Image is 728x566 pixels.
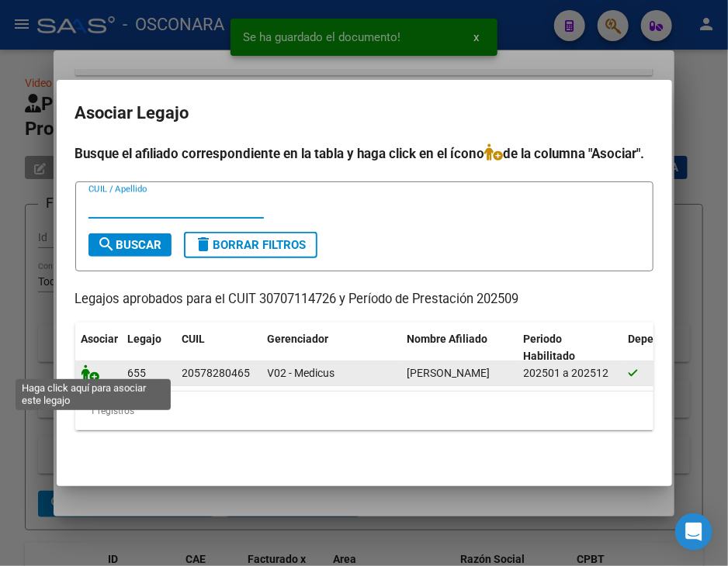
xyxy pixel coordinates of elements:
[128,333,162,345] span: Legajo
[75,98,653,128] h2: Asociar Legajo
[75,143,653,164] h4: Busque el afiliado correspondiente en la tabla y haga click en el ícono de la columna "Asociar".
[262,323,401,374] datatable-header-cell: Gerenciador
[629,333,694,345] span: Dependencia
[128,367,147,379] span: 655
[195,235,213,254] mat-icon: delete
[182,364,251,382] div: 20578280465
[122,323,176,374] datatable-header-cell: Legajo
[184,232,317,258] button: Borrar Filtros
[524,333,576,363] span: Periodo Habilitado
[88,233,172,257] button: Buscar
[75,392,653,430] div: 1 registros
[524,364,616,382] div: 202501 a 202512
[98,238,162,252] span: Buscar
[98,235,116,254] mat-icon: search
[407,333,488,345] span: Nombre Afiliado
[401,323,518,374] datatable-header-cell: Nombre Afiliado
[195,238,307,252] span: Borrar Filtros
[268,333,329,345] span: Gerenciador
[75,290,653,309] p: Legajos aprobados para el CUIT 30707114726 y Período de Prestación 202509
[176,323,262,374] datatable-header-cell: CUIL
[518,323,622,374] datatable-header-cell: Periodo Habilitado
[268,367,335,379] span: V02 - Medicus
[75,323,122,374] datatable-header-cell: Asociar
[407,367,491,379] span: MICCELLI VITO
[81,333,119,345] span: Asociar
[182,333,206,345] span: CUIL
[675,513,712,550] div: Open Intercom Messenger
